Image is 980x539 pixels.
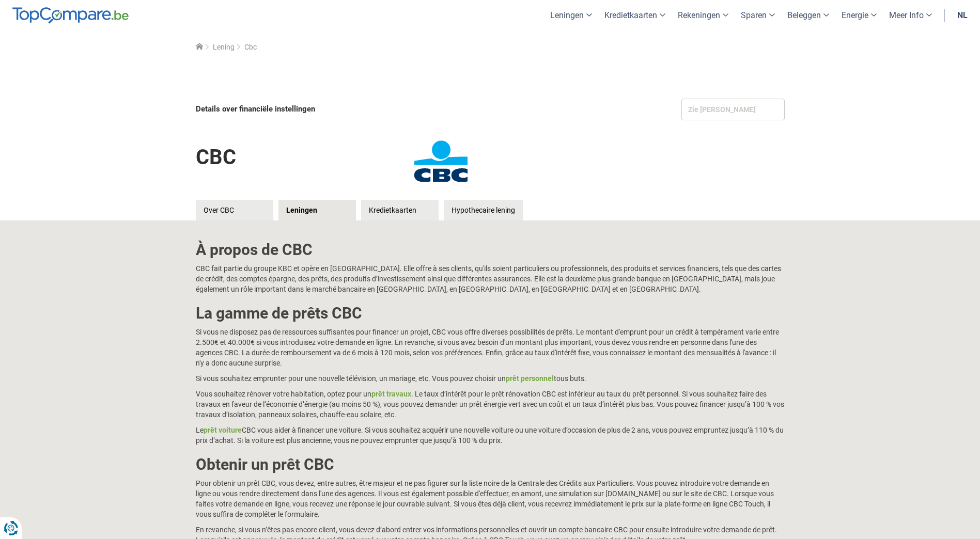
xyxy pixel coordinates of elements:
[196,373,785,384] p: Si vous souhaitez emprunter pour une nouvelle télévision, un mariage, etc. Vous pouvez choisir un...
[278,200,356,220] a: Leningen
[196,455,334,473] b: Obtenir un prêt CBC
[390,135,493,187] img: CBC
[213,43,235,51] a: Lening
[196,425,785,446] p: Le CBC vous aider à financer une voiture. Si vous souhaitez acquérir une nouvelle voiture ou une ...
[196,99,487,120] div: Details over financiële instellingen
[361,200,439,220] a: Kredietkaarten
[681,99,785,120] div: Zie [PERSON_NAME]
[196,43,203,51] a: Home
[444,200,523,220] a: Hypothecaire lening
[204,426,242,434] a: prêt voiture
[196,263,785,294] p: CBC fait partie du groupe KBC et opère en [GEOGRAPHIC_DATA]. Elle offre à ses clients, qu'ils soi...
[371,390,411,398] a: prêt travaux
[196,241,313,259] b: À propos de CBC
[196,138,236,177] h1: CBC
[244,43,257,51] span: Cbc
[196,389,785,420] p: Vous souhaitez rénover votre habitation, optez pour un . Le taux d’intérêt pour le prêt rénovatio...
[12,7,129,24] img: TopCompare
[196,200,273,220] a: Over CBC
[506,374,554,383] a: prêt personnel
[196,327,785,368] p: Si vous ne disposez pas de ressources suffisantes pour financer un projet, CBC vous offre diverse...
[196,478,785,519] p: Pour obtenir un prêt CBC, vous devez, entre autres, être majeur et ne pas figurer sur la liste no...
[196,304,362,322] b: La gamme de prêts CBC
